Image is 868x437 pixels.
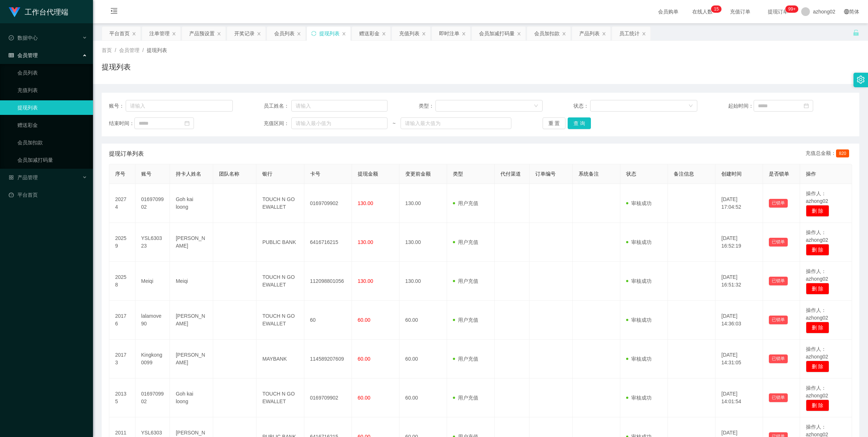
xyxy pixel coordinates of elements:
span: 是否锁单 [769,171,789,177]
i: 图标: close [642,32,646,36]
a: 会员加减打码量 [17,153,87,167]
i: 图标: table [9,53,14,58]
td: [DATE] 14:31:05 [715,340,763,378]
span: 类型 [453,171,463,177]
button: 删 除 [806,283,829,294]
div: 提现列表 [319,27,340,40]
button: 已锁单 [769,277,788,285]
td: 20135 [109,378,135,417]
div: 平台首页 [109,27,130,40]
span: 用户充值 [453,200,478,206]
span: 60.00 [358,395,370,401]
button: 重 置 [543,117,566,129]
span: 提现列表 [147,47,167,53]
span: / [115,47,116,53]
span: 820 [836,149,849,157]
i: 图标: close [342,32,346,36]
i: 图标: check-circle-o [9,35,14,40]
span: 审核成功 [626,200,652,206]
i: 图标: close [382,32,386,36]
span: 系统备注 [579,171,599,177]
div: 员工统计 [619,27,640,40]
button: 已锁单 [769,199,788,208]
span: 提现金额 [358,171,378,177]
td: 130.00 [399,184,447,223]
span: 创建时间 [721,171,742,177]
span: 操作人：azhong02 [806,346,828,360]
span: 60.00 [358,356,370,362]
span: 操作人：azhong02 [806,268,828,282]
td: Meiqi [170,262,213,301]
sup: 15 [711,5,722,13]
button: 删 除 [806,361,829,372]
span: 充值区间： [264,120,291,127]
td: 112098801056 [304,262,352,301]
span: 审核成功 [626,356,652,362]
td: Goh kai loong [170,184,213,223]
span: 状态： [573,102,591,110]
i: 图标: close [257,32,261,36]
i: 图标: menu-fold [102,0,126,24]
td: 20259 [109,223,135,262]
a: 赠送彩金 [17,118,87,132]
td: 0169709902 [304,184,352,223]
span: 用户充值 [453,317,478,323]
div: 会员加减打码量 [479,27,515,40]
input: 请输入最大值为 [401,117,511,129]
div: 产品预设置 [189,27,215,40]
a: 提现列表 [17,100,87,115]
a: 充值列表 [17,83,87,97]
span: 首页 [102,47,112,53]
i: 图标: close [132,32,136,36]
td: 0169709902 [135,184,170,223]
td: 130.00 [399,262,447,301]
div: 即时注单 [439,27,459,40]
div: 会员加扣款 [534,27,560,40]
td: [DATE] 14:01:54 [715,378,763,417]
span: 在线人数 [689,9,716,14]
span: 130.00 [358,278,373,284]
span: 员工姓名： [264,102,291,110]
span: 提现订单列表 [109,149,144,158]
span: 130.00 [358,200,373,206]
td: MAYBANK [256,340,304,378]
span: 操作人：azhong02 [806,229,828,243]
span: 审核成功 [626,278,652,284]
i: 图标: close [217,32,221,36]
td: 0169709902 [304,378,352,417]
button: 已锁单 [769,238,788,246]
a: 会员加扣款 [17,135,87,150]
td: [DATE] 17:04:52 [715,184,763,223]
span: 产品管理 [9,175,38,180]
span: 起始时间： [728,102,754,110]
span: 操作人：azhong02 [806,385,828,398]
td: 20274 [109,184,135,223]
span: 用户充值 [453,356,478,362]
div: 产品列表 [579,27,600,40]
span: 会员管理 [9,52,38,58]
td: 114589207609 [304,340,352,378]
td: 20176 [109,301,135,340]
sup: 1064 [785,5,798,13]
a: 会员列表 [17,65,87,80]
span: / [142,47,144,53]
button: 已锁单 [769,354,788,363]
td: [DATE] 14:36:03 [715,301,763,340]
button: 删 除 [806,244,829,256]
i: 图标: close [297,32,301,36]
i: 图标: close [172,32,176,36]
span: 130.00 [358,239,373,245]
td: TOUCH N GO EWALLET [256,262,304,301]
span: 序号 [115,171,125,177]
td: 0169709902 [135,378,170,417]
i: 图标: unlock [853,29,859,36]
td: 20173 [109,340,135,378]
td: [PERSON_NAME] [170,223,213,262]
button: 删 除 [806,400,829,411]
i: 图标: down [534,104,538,109]
span: 审核成功 [626,239,652,245]
div: 充值列表 [399,27,419,40]
a: 工作台代理端 [9,9,68,15]
span: 充值订单 [726,9,754,14]
td: [PERSON_NAME] [170,301,213,340]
